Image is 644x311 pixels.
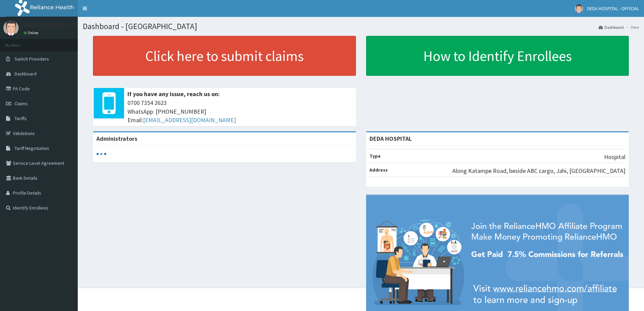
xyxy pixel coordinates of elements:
[366,36,629,76] a: How to Identify Enrollees
[599,24,624,30] a: Dashboard
[15,115,27,121] span: Tariffs
[96,135,137,142] b: Administrators
[369,153,381,159] b: Type
[143,116,236,124] a: [EMAIL_ADDRESS][DOMAIN_NAME]
[24,22,93,28] p: DEDA HOSPITAL - OFFICIAL
[127,98,353,125] span: 0700 7354 2623 WhatsApp: [PHONE_NUMBER] Email:
[624,24,639,30] li: Here
[452,166,625,175] p: Along Katampe Road, beside ABC cargo, Jahi, [GEOGRAPHIC_DATA]
[604,153,625,161] p: Hospital
[127,90,220,98] b: If you have any issue, reach us on:
[96,149,106,159] svg: audio-loading
[15,101,28,107] span: Claims
[587,5,639,12] span: DEDA HOSPITAL - OFFICIAL
[15,71,37,77] span: Dashboard
[15,56,49,62] span: Switch Providers
[3,20,19,36] img: User Image
[369,135,412,142] strong: DEDA HOSPITAL
[83,22,639,31] h1: Dashboard - [GEOGRAPHIC_DATA]
[575,4,583,13] img: User Image
[24,30,40,35] a: Online
[369,167,388,173] b: Address
[93,36,356,76] a: Click here to submit claims
[15,145,49,151] span: Tariff Negotiation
